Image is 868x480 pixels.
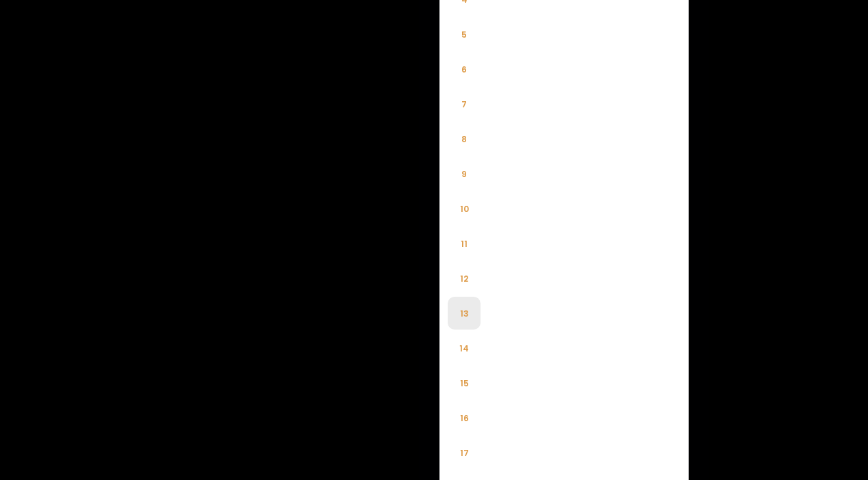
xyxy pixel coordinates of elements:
li: 13 [448,297,481,330]
li: 10 [448,192,481,225]
li: 11 [448,227,481,260]
li: 16 [448,401,481,434]
li: 8 [448,122,481,155]
li: 17 [448,436,481,469]
li: 14 [448,332,481,364]
li: 15 [448,366,481,399]
li: 12 [448,262,481,295]
li: 5 [448,18,481,51]
li: 6 [448,53,481,85]
li: 9 [448,157,481,190]
li: 7 [448,88,481,120]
